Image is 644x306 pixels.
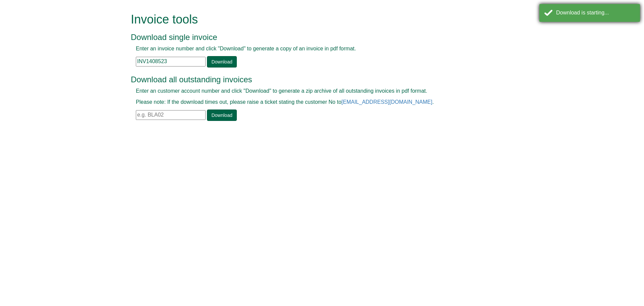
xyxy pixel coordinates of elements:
h1: Invoice tools [131,13,498,26]
p: Please note: If the download times out, please raise a ticket stating the customer No to . [136,98,493,106]
a: Download [207,56,236,68]
input: e.g. BLA02 [136,110,206,120]
a: [EMAIL_ADDRESS][DOMAIN_NAME] [341,99,432,105]
h3: Download all outstanding invoices [131,75,498,84]
div: Download is starting... [556,9,635,17]
p: Enter an invoice number and click "Download" to generate a copy of an invoice in pdf format. [136,45,493,53]
p: Enter an customer account number and click "Download" to generate a zip archive of all outstandin... [136,87,493,95]
input: e.g. INV1234 [136,57,206,67]
h3: Download single invoice [131,33,498,42]
a: Download [207,110,236,121]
